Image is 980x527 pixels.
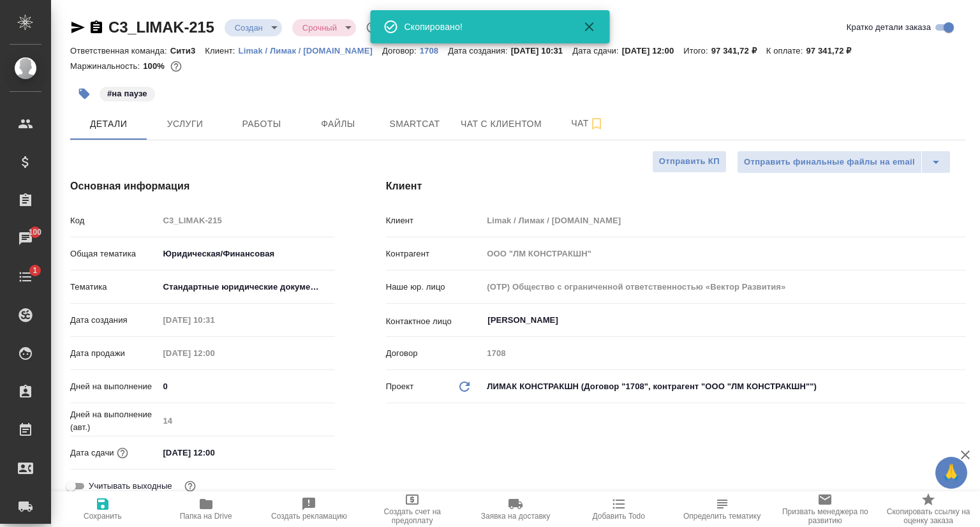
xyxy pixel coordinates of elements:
div: Скопировано! [405,20,564,33]
span: 1 [25,264,45,277]
button: Создать счет на предоплату [360,491,464,527]
span: Скопировать ссылку на оценку заказа [884,507,972,525]
p: Дата продажи [70,347,158,360]
p: Дата сдачи [70,447,114,459]
svg: Подписаться [589,116,604,131]
span: Призвать менеджера по развитию [781,507,869,525]
p: [DATE] 12:00 [622,46,684,56]
div: split button [737,151,951,174]
input: Пустое поле [482,211,966,230]
button: Призвать менеджера по развитию [773,491,877,527]
button: Срочный [299,22,341,33]
span: Учитывать выходные [89,480,172,493]
p: 1708 [420,46,448,56]
p: 97 341,72 ₽ [806,46,861,56]
span: Чат [557,115,618,131]
p: 97 341,72 ₽ [711,46,766,56]
div: Стандартные юридические документы, договоры, уставы [158,276,335,298]
a: Limak / Лимак / [DOMAIN_NAME] [239,45,382,56]
p: Дата сдачи: [572,46,621,56]
p: Дней на выполнение (авт.) [70,408,158,434]
input: Пустое поле [158,344,270,362]
div: ЛИМАК КОНСТРАКШН (Договор "1708", контрагент "ООО "ЛМ КОНСТРАКШН"") [482,376,966,397]
button: Open [959,319,961,322]
span: Добавить Todo [593,512,645,521]
button: Скопировать ссылку на оценку заказа [877,491,980,527]
button: Скопировать ссылку [89,20,104,35]
span: Папка на Drive [180,512,232,521]
button: Добавить тэг [70,80,98,108]
p: #на паузе [107,87,147,100]
button: Создать рекламацию [258,491,361,527]
button: Закрыть [574,19,605,34]
span: Файлы [308,116,369,132]
a: 100 [3,223,48,255]
a: 1708 [420,45,448,56]
input: ✎ Введи что-нибудь [158,377,335,396]
button: Сохранить [51,491,154,527]
p: Клиент: [205,46,238,56]
button: Создан [231,22,267,33]
span: Работы [231,116,292,132]
button: Добавить Todo [567,491,671,527]
span: Чат с клиентом [461,116,542,132]
div: Создан [225,19,282,36]
input: Пустое поле [482,244,966,263]
input: Пустое поле [158,412,335,430]
p: Дней на выполнение [70,380,158,393]
button: Доп статусы указывают на важность/срочность заказа [364,19,380,36]
div: Создан [292,19,356,36]
p: Контактное лицо [386,315,483,328]
p: Клиент [386,214,483,227]
a: 1 [3,261,48,293]
input: Пустое поле [482,344,966,362]
span: Отправить КП [659,154,720,169]
p: Контрагент [386,248,483,260]
button: Определить тематику [671,491,774,527]
button: 🙏 [935,457,967,489]
button: Отправить финальные файлы на email [737,151,922,174]
input: ✎ Введи что-нибудь [158,443,270,462]
p: Тематика [70,281,158,293]
button: Выбери, если сб и вс нужно считать рабочими днями для выполнения заказа. [182,478,198,494]
p: Дата создания [70,314,158,327]
p: Общая тематика [70,248,158,260]
p: 100% [143,61,168,71]
span: Заявка на доставку [481,512,550,521]
span: Определить тематику [683,512,761,521]
input: Пустое поле [482,278,966,296]
p: Ответственная команда: [70,46,170,56]
h4: Основная информация [70,179,335,194]
span: Услуги [154,116,216,132]
span: Отправить финальные файлы на email [744,155,915,170]
span: Сохранить [84,512,122,521]
p: [DATE] 10:31 [511,46,573,56]
p: Код [70,214,158,227]
input: Пустое поле [158,311,270,329]
p: Сити3 [170,46,205,56]
p: Договор: [382,46,420,56]
span: 🙏 [940,459,962,486]
span: Создать счет на предоплату [368,507,456,525]
button: Заявка на доставку [464,491,567,527]
p: Наше юр. лицо [386,281,483,293]
button: Папка на Drive [154,491,258,527]
span: Создать рекламацию [271,512,347,521]
a: C3_LIMAK-215 [108,19,214,36]
p: Проект [386,380,414,393]
h4: Клиент [386,179,966,194]
p: Limak / Лимак / [DOMAIN_NAME] [239,46,382,56]
p: Договор [386,347,483,360]
p: Дата создания: [448,46,510,56]
span: Детали [78,116,139,132]
span: Smartcat [384,116,445,132]
span: 100 [21,226,50,239]
p: Итого: [683,46,711,56]
button: 0.00 RUB; [168,58,184,75]
button: Скопировать ссылку для ЯМессенджера [70,20,85,35]
p: К оплате: [766,46,806,56]
button: Отправить КП [652,151,727,173]
div: Юридическая/Финансовая [158,243,335,265]
button: Если добавить услуги и заполнить их объемом, то дата рассчитается автоматически [114,445,131,461]
p: Маржинальность: [70,61,143,71]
